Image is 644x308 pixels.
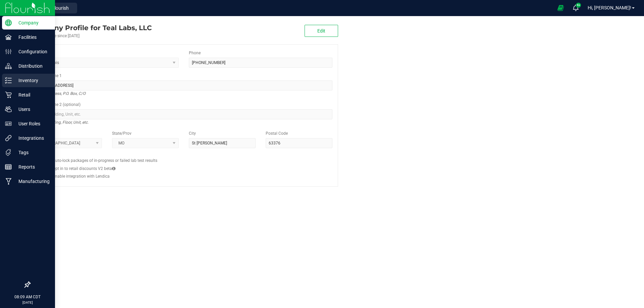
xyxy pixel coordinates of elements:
inline-svg: Company [5,19,12,26]
i: Street address, P.O. Box, C/O [35,89,86,98]
p: Facilities [12,33,52,41]
label: Phone [189,50,201,56]
i: Suite, Building, Floor, Unit, etc. [35,118,89,126]
inline-svg: User Roles [5,120,12,127]
button: Edit [305,25,338,37]
p: [DATE] [3,300,52,305]
label: Opt in to retail discounts V2 beta [53,166,115,172]
div: Account active since [DATE] [30,33,152,39]
inline-svg: Tags [5,149,12,156]
p: Distribution [12,62,52,70]
p: 08:09 AM CDT [3,294,52,300]
p: Inventory [12,76,52,84]
inline-svg: Inventory [5,77,12,84]
input: (123) 456-7890 [189,58,332,68]
label: Enable integration with Lendica [53,173,110,179]
p: Company [12,19,52,27]
label: Auto-lock packages of in-progress or failed lab test results [53,158,157,164]
p: User Roles [12,120,52,128]
inline-svg: Distribution [5,63,12,69]
label: City [189,130,196,136]
p: Manufacturing [12,177,52,185]
span: Hi, [PERSON_NAME]! [588,5,631,10]
inline-svg: Configuration [5,48,12,55]
inline-svg: Manufacturing [5,178,12,185]
inline-svg: Reports [5,164,12,170]
inline-svg: Integrations [5,135,12,141]
input: Suite, Building, Unit, etc. [35,109,332,119]
inline-svg: Facilities [5,34,12,41]
p: Users [12,105,52,113]
inline-svg: Users [5,106,12,113]
input: City [189,138,256,148]
p: Reports [12,163,52,171]
p: Configuration [12,48,52,56]
input: Address [35,80,332,90]
p: Integrations [12,134,52,142]
span: Open Ecommerce Menu [553,1,568,14]
label: State/Prov [112,130,131,136]
span: Edit [317,28,325,34]
inline-svg: Retail [5,91,12,98]
label: Address Line 2 (optional) [35,102,80,108]
p: Tags [12,148,52,157]
p: Retail [12,91,52,99]
h2: Configs [35,153,332,158]
div: Teal Labs, LLC [30,23,152,33]
label: Postal Code [266,130,288,136]
input: Postal Code [266,138,332,148]
span: 9+ [577,4,580,7]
